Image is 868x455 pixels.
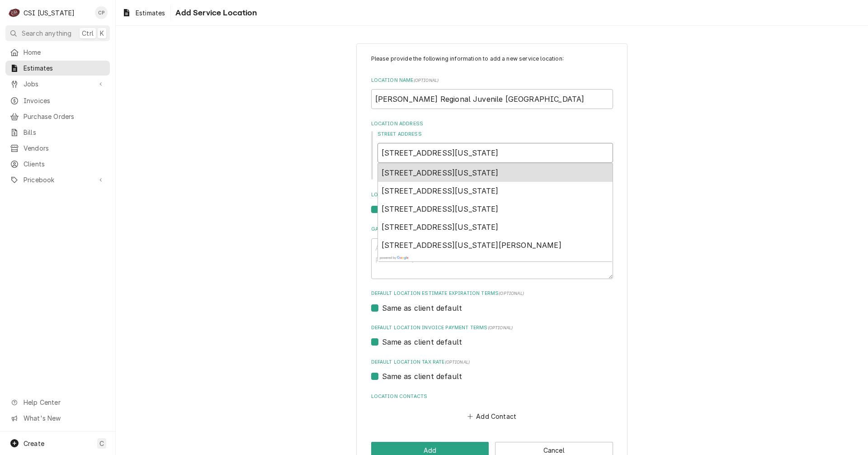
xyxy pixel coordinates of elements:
[24,175,92,185] span: Pricebook
[5,395,110,410] a: Go to Help Center
[382,303,462,313] label: Same as client default
[24,398,104,407] span: Help Center
[371,120,613,128] label: Location Address
[24,440,44,447] span: Create
[24,96,105,105] span: Invoices
[5,25,110,41] button: Search anythingCtrlK
[24,128,105,137] span: Bills
[371,226,613,233] label: Gate Codes, Hazards, etc.
[5,93,110,108] a: Invoices
[5,141,110,156] a: Vendors
[371,393,613,400] label: Location Contacts
[24,47,105,57] span: Home
[371,77,613,84] label: Location Name
[445,360,470,365] span: (optional)
[8,6,21,19] div: C
[371,290,613,297] label: Default Location Estimate Expiration Terms
[118,5,169,20] a: Estimates
[371,359,613,366] label: Default Location Tax Rate
[5,156,110,171] a: Clients
[95,6,108,19] div: Craig Pierce's Avatar
[371,89,613,109] input: Nickname, Franchise ID, etc.
[382,168,499,177] span: [STREET_ADDRESS][US_STATE]
[380,256,409,260] img: powered_by_google_on_white_hdpi.png
[5,125,110,140] a: Bills
[24,143,105,153] span: Vendors
[371,55,613,63] p: Please provide the following information to add a new service location:
[24,79,92,89] span: Jobs
[371,226,613,279] div: Gate Codes, Hazards, etc.
[5,172,110,187] a: Go to Pricebook
[382,204,499,213] span: [STREET_ADDRESS][US_STATE]
[82,28,94,38] span: Ctrl
[382,186,499,195] span: [STREET_ADDRESS][US_STATE]
[371,393,613,423] div: Location Contacts
[5,76,110,91] a: Go to Jobs
[499,291,524,296] span: (optional)
[414,78,439,83] span: ( optional )
[382,371,462,382] label: Same as client default
[371,191,613,199] label: Location Billing Address
[24,112,105,121] span: Purchase Orders
[8,6,21,19] div: CSI Kentucky's Avatar
[5,45,110,60] a: Home
[371,120,613,180] div: Location Address
[371,77,613,109] div: Location Name
[371,191,613,214] div: Location Billing Address
[100,28,104,38] span: K
[382,337,462,347] label: Same as client default
[24,63,105,73] span: Estimates
[466,410,518,423] button: Add Contact
[136,8,165,18] span: Estimates
[5,411,110,426] a: Go to What's New
[371,324,613,347] div: Default Location Invoice Payment Terms
[382,223,499,232] span: [STREET_ADDRESS][US_STATE]
[5,61,110,76] a: Estimates
[5,109,110,124] a: Purchase Orders
[22,28,71,38] span: Search anything
[382,241,561,250] span: [STREET_ADDRESS][US_STATE][PERSON_NAME]
[24,159,105,169] span: Clients
[371,359,613,382] div: Default Location Tax Rate
[24,413,104,423] span: What's New
[99,439,104,448] span: C
[371,55,613,423] div: Service Location Create/Update Form
[24,8,75,18] div: CSI [US_STATE]
[371,290,613,313] div: Default Location Estimate Expiration Terms
[377,131,613,180] div: Street Address
[173,7,257,19] span: Add Service Location
[95,6,108,19] div: CP
[488,325,513,330] span: (optional)
[377,131,613,138] label: Street Address
[371,324,613,332] label: Default Location Invoice Payment Terms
